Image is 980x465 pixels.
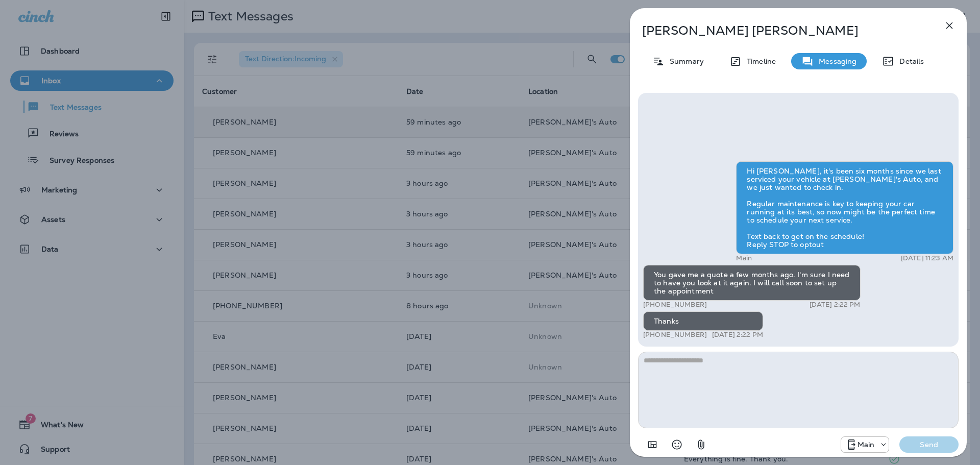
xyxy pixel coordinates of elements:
p: [DATE] 2:22 PM [810,301,861,309]
p: [DATE] 11:23 AM [901,254,953,262]
div: Hi [PERSON_NAME], it's been six months since we last serviced your vehicle at [PERSON_NAME]'s Aut... [736,161,953,254]
div: Thanks [643,311,763,331]
p: Summary [665,57,704,65]
p: Messaging [814,57,856,65]
p: [DATE] 2:22 PM [712,331,763,339]
p: [PHONE_NUMBER] [643,331,707,339]
button: Select an emoji [667,434,687,455]
p: Timeline [742,57,776,65]
p: Main [736,254,752,262]
p: Details [894,57,924,65]
p: Main [857,440,875,449]
div: You gave me a quote a few months ago. I'm sure I need to have you look at it again. I will call s... [643,265,861,301]
p: [PERSON_NAME] [PERSON_NAME] [642,23,921,38]
p: [PHONE_NUMBER] [643,301,707,309]
button: Add in a premade template [642,434,663,455]
div: +1 (941) 231-4423 [841,438,889,451]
